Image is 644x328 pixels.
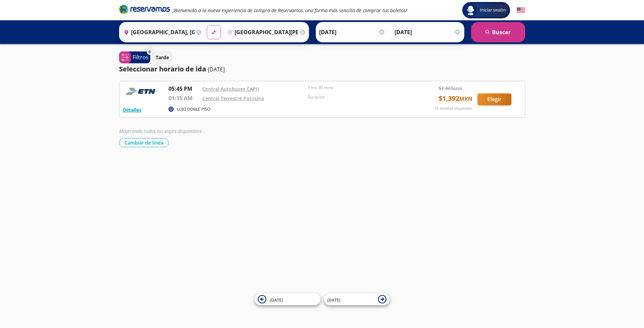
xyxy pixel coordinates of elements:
button: Detalles [123,106,141,113]
button: Buscar [471,22,525,42]
em: Mostrando todos los viajes disponibles [119,128,202,134]
span: Iniciar sesión [477,7,509,14]
p: 05:45 PM [169,85,199,93]
span: $ 1,465 [439,85,462,92]
img: RESERVAMOS [123,85,160,98]
p: Tarde [156,54,169,61]
small: MXN [453,86,462,91]
button: English [517,6,525,15]
p: 7 hrs 30 mins [308,85,410,91]
p: Seleccionar horario de ida [119,64,206,74]
input: Buscar Destino [225,24,298,41]
p: LUJO DOBLE PISO [177,106,210,112]
input: Buscar Origen [121,24,195,41]
span: 0 [149,49,151,55]
button: Cambiar de línea [119,138,169,147]
a: Central Terrestre Potosina [202,95,264,102]
span: [DATE] [270,297,283,303]
a: Central Autobuses CAPU [202,86,259,92]
input: Elegir Fecha [319,24,385,41]
button: Tarde [152,51,173,64]
i: Brand Logo [119,4,170,14]
em: ¡Bienvenido a la nueva experiencia de compra de Reservamos, una forma más sencilla de comprar tus... [173,7,407,14]
button: Elegir [478,93,511,105]
span: [DATE] [327,297,340,303]
p: 01:15 AM [169,94,199,102]
button: 0Filtros [119,51,150,63]
button: [DATE] [254,293,320,305]
a: Brand Logo [119,4,170,16]
p: 35 asientos disponibles [435,106,472,111]
p: [DATE] [208,65,225,73]
button: [DATE] [324,293,390,305]
p: Filtros [133,53,149,61]
span: $ 1,392 [439,93,472,104]
input: Opcional [395,24,461,41]
small: MXN [459,95,472,103]
p: Duración [308,94,410,100]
